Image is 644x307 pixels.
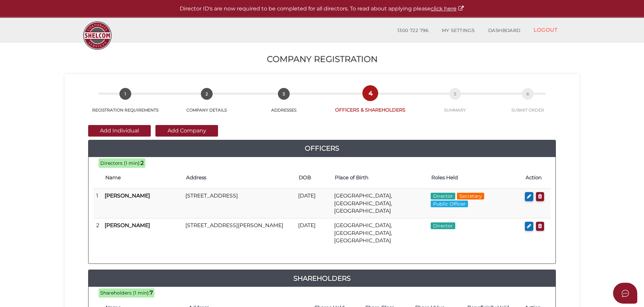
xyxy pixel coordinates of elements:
a: 6SUBMIT ORDER [493,95,563,113]
a: 4OFFICERS & SHAREHOLDERS [323,95,417,113]
td: [DATE] [295,218,331,248]
a: LOGOUT [527,23,564,37]
td: [GEOGRAPHIC_DATA], [GEOGRAPHIC_DATA], [GEOGRAPHIC_DATA] [331,218,428,248]
span: 3 [278,88,290,100]
h4: Address [186,175,292,181]
a: 1300 722 796 [391,24,435,37]
a: Officers [88,143,556,154]
p: Director ID's are now required to be completed for all directors. To read about applying please [17,5,627,13]
span: Public Officer [431,201,468,207]
span: Secretary [457,193,484,199]
button: Add Individual [88,125,151,136]
button: Open asap [613,283,637,304]
h4: Place of Birth [335,175,425,181]
span: Director [431,193,455,199]
b: [PERSON_NAME] [105,222,150,228]
a: Shareholders [88,273,556,284]
h4: DOB [299,175,328,181]
h4: Action [526,175,547,181]
b: 7 [150,289,153,296]
a: click here [431,5,464,12]
span: Shareholders (1 min): [100,290,150,296]
b: 2 [141,160,144,166]
a: 1REGISTRATION REQUIREMENTS [81,95,169,113]
span: 1 [119,88,131,100]
span: Director [431,222,455,229]
td: 2 [94,218,102,248]
a: DASHBOARD [481,24,527,37]
a: MY SETTINGS [435,24,481,37]
h4: Roles Held [431,175,519,181]
td: [STREET_ADDRESS][PERSON_NAME] [183,218,295,248]
img: Logo [80,18,115,53]
span: 5 [449,88,461,100]
b: [PERSON_NAME] [105,192,150,199]
span: 6 [522,88,534,100]
td: 1 [94,189,102,218]
td: [STREET_ADDRESS] [183,189,295,218]
span: 4 [364,87,376,99]
a: 3ADDRESSES [245,95,323,113]
span: Directors (1 min): [100,160,141,166]
a: 2COMPANY DETAILS [169,95,244,113]
span: 2 [201,88,213,100]
button: Add Company [155,125,218,136]
h4: Name [105,175,179,181]
a: 5SUMMARY [417,95,493,113]
td: [DATE] [295,189,331,218]
td: [GEOGRAPHIC_DATA], [GEOGRAPHIC_DATA], [GEOGRAPHIC_DATA] [331,189,428,218]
